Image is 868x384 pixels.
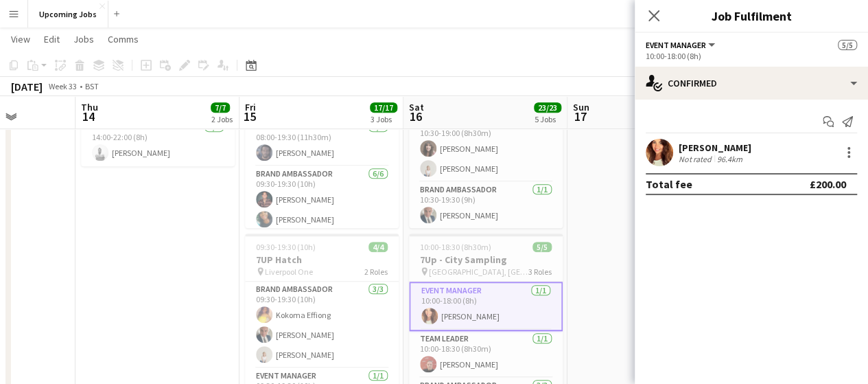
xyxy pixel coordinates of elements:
div: 2 Jobs [211,114,233,124]
div: £200.00 [810,177,846,191]
h3: 7UP Hatch [245,253,399,266]
span: Liverpool One [265,267,313,277]
span: Sun [573,101,589,113]
a: Edit [38,30,65,48]
span: 7/7 [211,102,230,113]
div: Total fee [646,177,692,191]
app-card-role: Brand Ambassador6/609:30-19:30 (10h)[PERSON_NAME][PERSON_NAME] [245,166,399,313]
app-card-role: Event Manager1/110:00-18:00 (8h)[PERSON_NAME] [409,282,563,331]
span: 14 [79,109,98,124]
div: BST [85,81,99,91]
span: 17/17 [370,102,397,113]
div: 5 Jobs [535,114,561,124]
span: 23/23 [534,102,561,113]
span: View [11,33,30,45]
span: 4/4 [368,242,388,252]
app-card-role: Brand Ambassador1/110:30-19:30 (9h)[PERSON_NAME] [409,182,563,229]
span: 09:30-19:30 (10h) [256,242,316,252]
span: Comms [108,33,139,45]
span: 17 [571,109,589,124]
span: 16 [407,109,424,124]
app-card-role: Plexal Rigger1/114:00-22:00 (8h)[PERSON_NAME] [81,120,235,166]
span: Fri [245,101,256,113]
span: Sat [409,101,424,113]
app-card-role: Team Leader1/110:00-18:30 (8h30m)[PERSON_NAME] [409,331,563,378]
span: 10:00-18:30 (8h30m) [420,242,491,252]
app-card-role: Brand Ambassador2/210:30-19:00 (8h30m)[PERSON_NAME][PERSON_NAME] [409,115,563,182]
a: Jobs [68,30,99,48]
h3: 7Up - City Sampling [409,253,563,266]
a: Comms [102,30,144,48]
span: 5/5 [532,242,552,252]
div: [DATE] [11,80,43,93]
div: Not rated [679,154,714,164]
button: Upcoming Jobs [28,1,108,27]
span: Jobs [73,33,94,45]
span: [GEOGRAPHIC_DATA], [GEOGRAPHIC_DATA] [429,267,528,277]
span: 3 Roles [528,267,552,277]
app-card-role: Brand Ambassador3/309:30-19:30 (10h)Kokoma Effiong[PERSON_NAME][PERSON_NAME] [245,282,399,368]
span: 15 [243,109,256,124]
div: 10:00-18:00 (8h) [646,51,857,61]
span: Event Manager [646,40,706,50]
span: Week 33 [45,81,80,91]
div: Confirmed [635,67,868,100]
div: 96.4km [714,154,745,164]
h3: Job Fulfilment [635,7,868,25]
button: Event Manager [646,40,717,50]
span: Edit [44,33,60,45]
span: Thu [81,101,98,113]
span: 2 Roles [364,267,388,277]
div: [PERSON_NAME] [679,142,751,154]
app-card-role: Team Leader1/108:00-19:30 (11h30m)[PERSON_NAME] [245,120,399,166]
div: 3 Jobs [371,114,397,124]
span: 5/5 [838,40,857,50]
a: View [5,30,36,48]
